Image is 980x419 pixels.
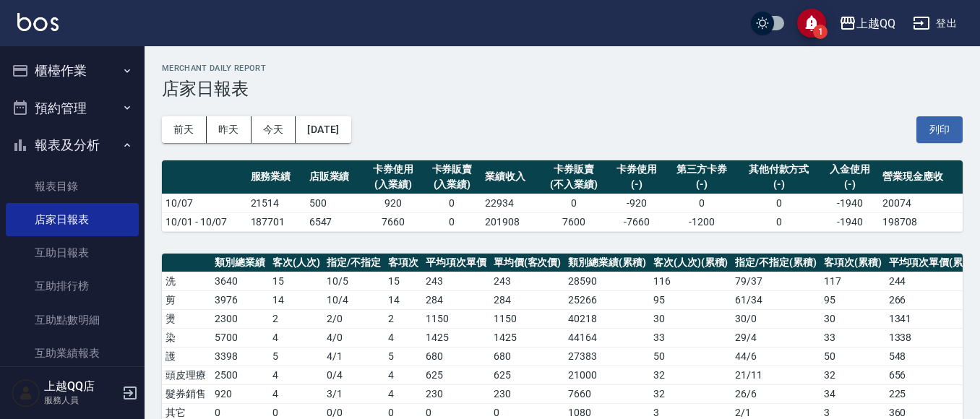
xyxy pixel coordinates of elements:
[6,203,139,236] a: 店家日報表
[650,309,732,328] td: 30
[564,254,650,272] th: 類別總業績(累積)
[422,254,490,272] th: 平均項次單價
[879,212,963,231] td: 198708
[564,366,650,384] td: 21000
[211,347,269,366] td: 3398
[731,309,820,328] td: 30 / 0
[384,290,422,309] td: 14
[731,328,820,347] td: 29 / 4
[820,347,885,366] td: 50
[813,25,828,39] span: 1
[207,116,252,143] button: 昨天
[731,384,820,403] td: 26 / 6
[731,290,820,309] td: 61 / 34
[564,347,650,366] td: 27383
[543,162,603,177] div: 卡券販賣
[564,309,650,328] td: 40218
[162,366,211,384] td: 頭皮理療
[211,366,269,384] td: 2500
[490,328,565,347] td: 1425
[540,194,607,212] td: 0
[162,290,211,309] td: 剪
[731,272,820,290] td: 79 / 37
[323,272,384,290] td: 10 / 5
[368,177,419,192] div: (入業績)
[607,212,666,231] td: -7660
[611,162,662,177] div: 卡券使用
[269,366,324,384] td: 4
[564,384,650,403] td: 7660
[490,272,565,290] td: 243
[731,347,820,366] td: 44 / 6
[247,194,306,212] td: 21514
[426,162,478,177] div: 卡券販賣
[820,272,885,290] td: 117
[269,384,324,403] td: 4
[879,160,963,194] th: 營業現金應收
[540,212,607,231] td: 7600
[824,162,875,177] div: 入金使用
[162,309,211,328] td: 燙
[481,160,540,194] th: 業績收入
[384,309,422,328] td: 2
[833,9,901,38] button: 上越QQ
[737,212,820,231] td: 0
[162,116,207,143] button: 前天
[650,290,732,309] td: 95
[490,290,565,309] td: 284
[422,366,490,384] td: 625
[323,328,384,347] td: 4 / 0
[44,394,118,407] p: 服務人員
[6,90,139,127] button: 預約管理
[490,384,565,403] td: 230
[269,309,324,328] td: 2
[162,212,247,231] td: 10/01 - 10/07
[564,272,650,290] td: 28590
[368,162,419,177] div: 卡券使用
[323,347,384,366] td: 4 / 1
[384,272,422,290] td: 15
[162,64,963,73] h2: Merchant Daily Report
[820,384,885,403] td: 34
[481,212,540,231] td: 201908
[543,177,603,192] div: (不入業績)
[422,272,490,290] td: 243
[247,160,306,194] th: 服務業績
[269,347,324,366] td: 5
[423,194,481,212] td: 0
[856,14,895,33] div: 上越QQ
[797,9,826,38] button: save
[306,160,364,194] th: 店販業績
[820,290,885,309] td: 95
[6,269,139,303] a: 互助排行榜
[306,194,364,212] td: 500
[824,177,875,192] div: (-)
[323,309,384,328] td: 2 / 0
[650,366,732,384] td: 32
[364,212,423,231] td: 7660
[211,309,269,328] td: 2300
[607,194,666,212] td: -920
[6,126,139,164] button: 報表及分析
[384,328,422,347] td: 4
[481,194,540,212] td: 22934
[211,290,269,309] td: 3976
[820,328,885,347] td: 33
[666,212,736,231] td: -1200
[731,366,820,384] td: 21 / 11
[17,13,59,31] img: Logo
[490,254,565,272] th: 單均價(客次價)
[247,212,306,231] td: 187701
[323,366,384,384] td: 0 / 4
[426,177,478,192] div: (入業績)
[422,290,490,309] td: 284
[820,194,879,212] td: -1940
[422,309,490,328] td: 1150
[162,160,963,232] table: a dense table
[162,328,211,347] td: 染
[422,347,490,366] td: 680
[12,379,40,407] img: Person
[422,328,490,347] td: 1425
[364,194,423,212] td: 920
[490,309,565,328] td: 1150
